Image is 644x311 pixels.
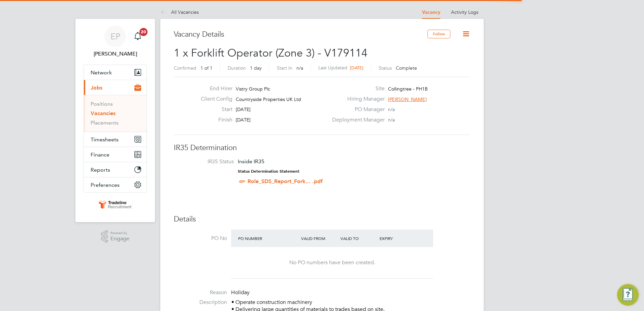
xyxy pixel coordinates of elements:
[84,199,147,210] a: Go to home page
[617,284,639,306] button: Engage Resource Center
[379,65,392,71] label: Status
[84,162,147,177] button: Reports
[318,65,347,71] label: Last Updated
[378,232,417,244] div: Expiry
[91,182,120,188] span: Preferences
[174,46,367,60] span: 1 x Forklift Operator (Zone 3) - V179114
[91,151,109,158] span: Finance
[139,28,148,36] span: 20
[84,95,147,132] div: Jobs
[84,147,147,162] button: Finance
[174,143,470,153] h3: IR35 Determination
[339,232,378,244] div: Valid To
[228,65,246,71] label: Duration
[91,136,119,143] span: Timesheets
[328,116,385,124] label: Deployment Manager
[75,19,155,222] nav: Main navigation
[174,30,427,39] h3: Vacancy Details
[236,232,299,244] div: PO Number
[388,106,395,112] span: n/a
[91,167,110,173] span: Reports
[84,50,147,58] span: Ellie Page
[299,232,339,244] div: Valid From
[236,96,301,102] span: Countryside Properties UK Ltd
[396,65,417,71] span: Complete
[91,84,102,91] span: Jobs
[101,230,130,243] a: Powered byEngage
[174,65,196,71] label: Confirmed
[236,106,251,112] span: [DATE]
[427,30,450,38] button: Follow
[238,259,426,266] div: No PO numbers have been created.
[91,101,113,107] a: Positions
[174,289,227,296] label: Reason
[110,230,129,236] span: Powered by
[388,117,395,123] span: n/a
[110,32,120,41] span: EP
[84,26,147,58] a: EP[PERSON_NAME]
[174,299,227,306] label: Description
[195,116,232,124] label: Finish
[328,85,385,92] label: Site
[91,69,112,76] span: Network
[195,85,232,92] label: End Hirer
[174,235,227,242] label: PO No
[277,65,292,71] label: Start In
[238,158,264,165] span: Inside IR35
[248,178,323,184] a: Role_SDS_Report_Fork... .pdf
[350,65,363,71] span: [DATE]
[110,236,129,242] span: Engage
[84,177,147,192] button: Preferences
[388,86,428,92] span: Collingtree - PH1B
[328,96,385,103] label: Hiring Manager
[422,9,440,15] a: Vacancy
[250,65,262,71] span: 1 day
[238,169,299,174] strong: Status Determination Statement
[195,96,232,103] label: Client Config
[231,289,250,296] span: Holiday
[160,9,199,15] a: All Vacancies
[91,119,119,126] a: Placements
[91,110,116,116] a: Vacancies
[84,80,147,95] button: Jobs
[195,106,232,113] label: Start
[388,96,427,102] span: [PERSON_NAME]
[451,9,478,15] a: Activity Logs
[328,106,385,113] label: PO Manager
[84,132,147,147] button: Timesheets
[236,86,270,92] span: Vistry Group Plc
[131,26,144,47] a: 20
[98,199,133,210] img: tradelinerecruitment-logo-retina.png
[296,65,303,71] span: n/a
[84,65,147,80] button: Network
[174,214,470,224] h3: Details
[236,117,251,123] span: [DATE]
[200,65,213,71] span: 1 of 1
[181,158,234,165] label: IR35 Status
